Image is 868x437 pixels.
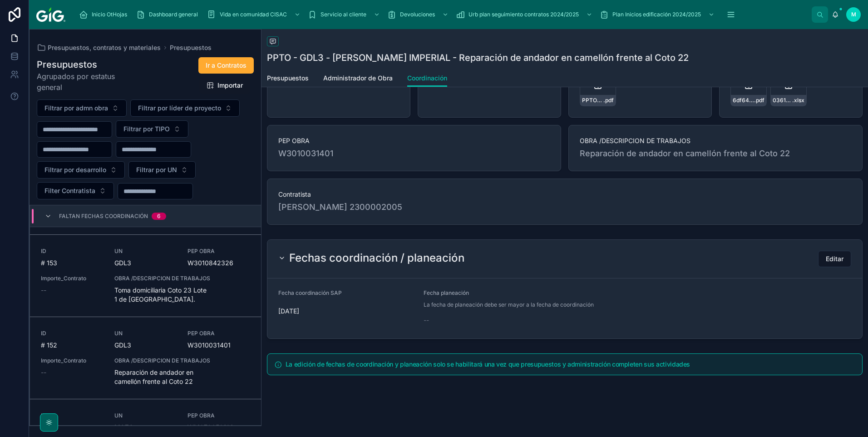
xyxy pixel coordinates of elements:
span: .xlsx [792,97,804,104]
span: Dashboard general [149,11,198,18]
span: Faltan fechas coordinación [59,213,148,220]
span: 0361857c-6008-4a98-a061-f9e07e33c47a-REPARACION-ANDADOR-HUNDIDO-FRENTE-COTO-22-[GEOGRAPHIC_DATA] [773,97,792,104]
span: GDL3 [114,258,131,268]
a: ID# 152UNGDL3PEP OBRAW3010031401Importe_Contrato--OBRA /DESCRIPCION DE TRABAJOSReparación de anda... [30,317,261,399]
span: -- [41,286,46,295]
a: Devoluciones [385,6,453,23]
span: W3010842326 [187,258,250,268]
span: ID [41,248,104,255]
button: Importar [199,77,250,94]
span: [PERSON_NAME] 2300002005 [278,201,402,214]
span: # 136 [41,423,104,432]
span: Fecha coordinación SAP [278,289,342,296]
a: Urb plan seguimiento contratos 2024/2025 [453,6,597,23]
span: OBRA /DESCRIPCION DE TRABAJOS [114,275,250,282]
span: MAZA [114,423,133,432]
span: Importar [217,81,243,90]
a: Vida en comunidad CISAC [204,6,305,23]
span: PEP OBRA [187,412,250,419]
span: OBRA /DESCRIPCION DE TRABAJOS [580,136,851,145]
button: Editar [818,251,851,267]
a: ID# 153UNGDL3PEP OBRAW3010842326Importe_Contrato--OBRA /DESCRIPCION DE TRABAJOSToma domiciliaria ... [30,235,261,317]
span: M [851,11,856,18]
span: Importe_Contrato [41,275,104,282]
h1: PPTO - GDL3 - [PERSON_NAME] IMPERIAL - Reparación de andador en camellón frente al Coto 22 [267,51,689,64]
a: Presupuestos [170,43,212,52]
a: Dashboard general [133,6,204,23]
span: GDL3 [114,341,131,350]
button: Select Button [128,161,196,179]
span: # 152 [41,341,104,350]
span: Ir a Contratos [206,61,247,70]
span: .pdf [603,97,614,104]
span: 6df646d2-16d3-4eef-b5af-c2bd3cabf7f1-REPARACION-ANDADOR-HUNDIDO-FRENTE-COTO-22-CAMELLON [733,97,754,104]
span: Filtrar por líder de proyecto [138,104,221,113]
h5: La edición de fechas de coordinación y planeación solo se habilitará una vez que presupuestos y a... [286,361,855,367]
button: Ir a Contratos [198,57,254,74]
span: Presupuestos [267,74,309,83]
span: -- [424,316,429,325]
span: Urb plan seguimiento contratos 2024/2025 [469,11,579,18]
span: PEP OBRA [187,330,250,337]
div: scrollable content [73,5,812,25]
span: Filter Contratista [44,186,95,195]
div: 6 [157,213,161,220]
a: Coordinación [407,70,447,87]
span: Importe_Contrato [41,357,104,364]
button: Select Button [37,182,114,199]
span: Administrador de Obra [323,74,393,83]
span: -- [41,368,46,377]
span: Filtrar por admn obra [44,104,108,113]
span: Agrupados por estatus general [37,71,138,93]
span: # 153 [41,258,104,268]
span: Inicio OtHojas [92,11,127,18]
button: Select Button [37,99,127,117]
span: ID [41,412,104,419]
span: Filtrar por TIPO [123,124,170,134]
span: UN [114,412,177,419]
span: Filtrar por desarrollo [44,165,106,174]
a: Inicio OtHojas [76,6,133,23]
span: Plan Inicios edificación 2024/2025 [612,11,701,18]
button: Select Button [116,120,188,138]
span: PEP OBRA [278,136,550,145]
img: App logo [36,7,65,22]
span: .pdf [754,97,764,104]
span: OBRA /DESCRIPCION DE TRABAJOS [114,357,250,364]
a: Presupuestos [267,70,309,88]
span: WM070050101 [187,423,250,432]
span: W3010031401 [187,341,250,350]
span: PEP OBRA [187,248,250,255]
span: Devoluciones [400,11,435,18]
span: UN [114,330,177,337]
span: Reparación de andador en camellón frente al Coto 22 [580,147,851,160]
span: Reparación de andador en camellón frente al Coto 22 [114,368,250,386]
a: Administrador de Obra [323,70,393,88]
span: UN [114,248,177,255]
h2: Fechas coordinación / planeación [289,251,464,265]
span: Toma domiciliaria Coto 23 Lote 1 de [GEOGRAPHIC_DATA]. [114,286,250,304]
span: La fecha de planeación debe ser mayor a la fecha de coordinación [424,301,594,308]
a: Servicio al cliente [305,6,385,23]
span: Filtrar por UN [136,165,177,174]
span: Presupuestos, contratos y materiales [48,43,161,52]
span: Servicio al cliente [321,11,366,18]
span: W3010031401 [278,147,550,160]
button: Select Button [37,161,125,179]
span: Fecha planeación [424,289,469,296]
span: Editar [826,254,843,263]
a: Presupuestos, contratos y materiales [37,43,161,52]
span: Vida en comunidad CISAC [220,11,287,18]
span: Contratista [278,190,851,199]
span: PPTO---GDL3------Reparación-de-andador-en-camellón-frente-al-Coto-22 [582,97,603,104]
h1: Presupuestos [37,58,138,71]
a: Plan Inicios edificación 2024/2025 [597,6,719,23]
span: ID [41,330,104,337]
button: Select Button [130,99,240,117]
span: [DATE] [278,307,416,316]
span: Coordinación [407,74,447,83]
